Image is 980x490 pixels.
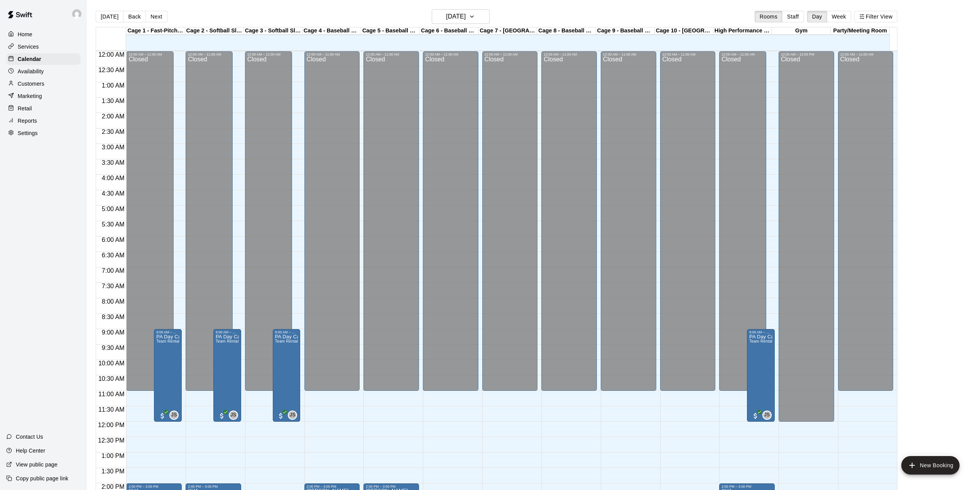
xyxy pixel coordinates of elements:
[100,190,127,197] span: 4:30 AM
[6,90,81,102] a: Marketing
[831,27,889,35] div: Party/Meeting Room
[96,391,127,397] span: 11:00 AM
[229,411,238,420] div: Jeremias Sucre
[128,52,171,56] div: 12:00 AM – 11:00 AM
[16,461,57,468] p: View public page
[100,159,127,166] span: 3:30 AM
[302,27,361,35] div: Cage 4 - Baseball Pitching Machine
[781,52,832,56] div: 12:00 AM – 12:00 PM
[901,456,960,475] button: add
[100,82,127,89] span: 1:00 AM
[366,485,417,488] div: 2:00 PM – 3:00 PM
[6,66,81,77] a: Availability
[485,56,536,394] div: Closed
[6,53,81,65] a: Calendar
[186,51,233,391] div: 12:00 AM – 11:00 AM: Closed
[655,27,713,35] div: Cage 10 - [GEOGRAPHIC_DATA]
[96,360,127,367] span: 10:00 AM
[765,411,772,420] span: Jeremias Sucre
[100,144,127,150] span: 3:00 AM
[100,267,127,274] span: 7:00 AM
[100,345,127,351] span: 9:30 AM
[660,51,716,391] div: 12:00 AM – 11:00 AM: Closed
[772,27,831,35] div: Gym
[72,9,81,19] img: Joe Florio
[100,128,127,135] span: 2:30 AM
[764,411,770,419] span: JS
[807,11,827,22] button: Day
[100,453,127,459] span: 1:00 PM
[230,411,236,419] span: JS
[290,411,296,419] span: JS
[603,56,654,394] div: Closed
[159,412,166,420] span: All customers have paid
[482,51,538,391] div: 12:00 AM – 11:00 AM: Closed
[275,330,298,334] div: 9:00 AM – 12:00 PM
[6,29,81,40] a: Home
[247,56,290,394] div: Closed
[96,51,127,58] span: 12:00 AM
[100,298,127,305] span: 8:00 AM
[277,412,285,420] span: All customers have paid
[169,411,179,420] div: Jeremias Sucre
[18,68,44,75] p: Availability
[420,27,478,35] div: Cage 6 - Baseball Pitching Machine
[307,56,358,394] div: Closed
[779,51,834,422] div: 12:00 AM – 12:00 PM: Closed
[307,52,358,56] div: 12:00 AM – 11:00 AM
[100,221,127,228] span: 5:30 AM
[172,411,179,420] span: Jeremias Sucre
[96,67,127,73] span: 12:30 AM
[596,27,655,35] div: Cage 9 - Baseball Pitching Machine / [GEOGRAPHIC_DATA]
[156,330,179,334] div: 9:00 AM – 12:00 PM
[747,329,775,422] div: 9:00 AM – 12:00 PM: PA Day Camp
[96,375,127,382] span: 10:30 AM
[423,51,478,391] div: 12:00 AM – 11:00 AM: Closed
[96,437,126,444] span: 12:30 PM
[16,433,43,441] p: Contact Us
[18,30,32,38] p: Home
[245,51,292,391] div: 12:00 AM – 11:00 AM: Closed
[749,330,772,334] div: 9:00 AM – 12:00 PM
[601,51,656,391] div: 12:00 AM – 11:00 AM: Closed
[188,485,239,488] div: 2:00 PM – 3:00 PM
[273,329,301,422] div: 9:00 AM – 12:00 PM: PA Day Camp
[100,283,127,289] span: 7:30 AM
[213,329,241,422] div: 9:00 AM – 12:00 PM: PA Day Camp
[854,11,897,22] button: Filter View
[156,339,179,343] span: Team Rental
[100,314,127,320] span: 8:30 AM
[275,339,298,343] span: Team Rental
[6,127,81,139] a: Settings
[16,475,68,482] p: Copy public page link
[18,117,37,125] p: Reports
[218,412,226,420] span: All customers have paid
[100,483,127,490] span: 2:00 PM
[721,52,764,56] div: 12:00 AM – 11:00 AM
[100,206,127,212] span: 5:00 AM
[16,447,45,455] p: Help Center
[762,411,772,420] div: Jeremias Sucre
[291,411,297,420] span: Jeremias Sucre
[185,27,244,35] div: Cage 2 - Softball Slo-pitch Iron [PERSON_NAME] & Hack Attack Baseball Pitching Machine
[366,56,417,394] div: Closed
[18,80,44,88] p: Customers
[216,339,239,343] span: Team Rental
[6,41,81,52] div: Services
[827,11,851,22] button: Week
[537,27,596,35] div: Cage 8 - Baseball Pitching Machine
[755,11,782,22] button: Rooms
[485,52,536,56] div: 12:00 AM – 11:00 AM
[749,339,772,343] span: Team Rental
[100,252,127,259] span: 6:30 AM
[446,11,466,22] h6: [DATE]
[6,115,81,127] a: Reports
[18,129,38,137] p: Settings
[100,98,127,104] span: 1:30 AM
[603,52,654,56] div: 12:00 AM – 11:00 AM
[6,103,81,114] div: Retail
